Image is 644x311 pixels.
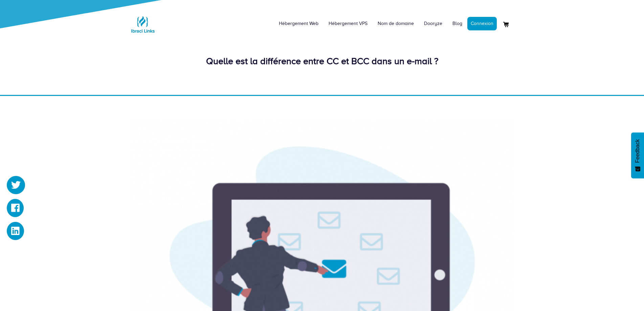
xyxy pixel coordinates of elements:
a: Connexion [467,17,497,30]
img: Logo Ibraci Links [129,11,156,38]
button: Feedback - Afficher l’enquête [631,132,644,178]
span: Feedback [635,139,641,163]
a: Nom de domaine [373,14,419,34]
a: Hébergement VPS [324,14,373,34]
a: Logo Ibraci Links [129,5,156,38]
a: Blog [447,14,467,34]
a: Hébergement Web [274,14,324,34]
div: Quelle est la différence entre CC et BCC dans un e-mail ? [129,55,515,68]
a: Dooryze [419,14,447,34]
